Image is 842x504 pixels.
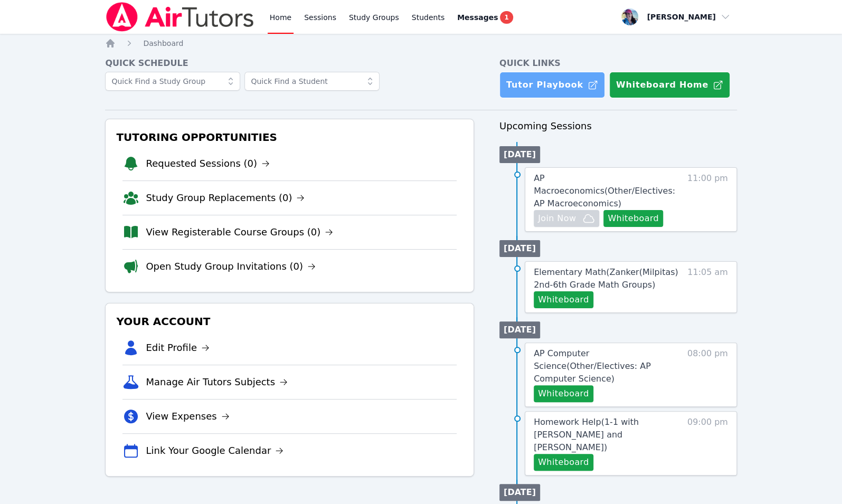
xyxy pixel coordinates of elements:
[146,443,283,458] a: Link Your Google Calendar
[105,2,254,32] img: Air Tutors
[687,416,728,471] span: 09:00 pm
[534,267,678,290] span: Elementary Math ( Zanker(Milpitas) 2nd-6th Grade Math Groups )
[499,119,737,134] h3: Upcoming Sessions
[499,146,540,163] li: [DATE]
[146,259,316,274] a: Open Study Group Invitations (0)
[146,340,210,355] a: Edit Profile
[499,321,540,338] li: [DATE]
[457,12,498,23] span: Messages
[146,375,288,389] a: Manage Air Tutors Subjects
[499,72,605,98] a: Tutor Playbook
[687,172,728,227] span: 11:00 pm
[143,39,183,47] span: Dashboard
[499,484,540,501] li: [DATE]
[534,210,599,227] button: Join Now
[534,348,651,384] span: AP Computer Science ( Other/Electives: AP Computer Science )
[603,210,663,227] button: Whiteboard
[534,172,679,210] a: AP Macroeconomics(Other/Electives: AP Macroeconomics)
[534,266,679,291] a: Elementary Math(Zanker(Milpitas) 2nd-6th Grade Math Groups)
[105,38,736,49] nav: Breadcrumb
[534,454,593,471] button: Whiteboard
[114,312,465,331] h3: Your Account
[538,212,576,225] span: Join Now
[534,385,593,402] button: Whiteboard
[500,11,513,24] span: 1
[105,72,240,91] input: Quick Find a Study Group
[609,72,730,98] button: Whiteboard Home
[534,347,679,385] a: AP Computer Science(Other/Electives: AP Computer Science)
[146,225,333,240] a: View Registerable Course Groups (0)
[687,266,728,308] span: 11:05 am
[534,416,679,454] a: Homework Help(1-1 with [PERSON_NAME] and [PERSON_NAME])
[105,57,474,70] h4: Quick Schedule
[114,128,465,147] h3: Tutoring Opportunities
[687,347,728,402] span: 08:00 pm
[244,72,380,91] input: Quick Find a Student
[499,57,737,70] h4: Quick Links
[534,417,639,452] span: Homework Help ( 1-1 with [PERSON_NAME] and [PERSON_NAME] )
[146,156,270,171] a: Requested Sessions (0)
[146,409,229,424] a: View Expenses
[534,291,593,308] button: Whiteboard
[146,191,305,205] a: Study Group Replacements (0)
[143,38,183,49] a: Dashboard
[499,240,540,257] li: [DATE]
[534,173,675,208] span: AP Macroeconomics ( Other/Electives: AP Macroeconomics )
